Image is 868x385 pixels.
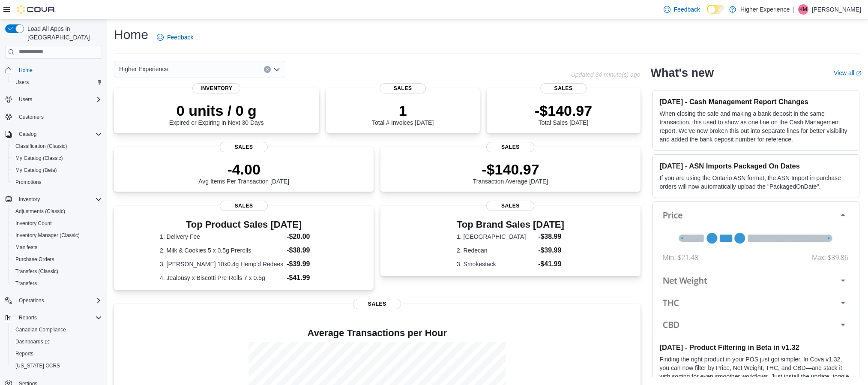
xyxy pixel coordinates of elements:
[12,337,102,347] span: Dashboards
[538,232,564,242] dd: -$38.99
[9,140,105,152] button: Classification (Classic)
[651,66,714,80] h2: What's new
[15,326,66,333] span: Canadian Compliance
[220,201,268,211] span: Sales
[15,313,102,323] span: Reports
[12,266,62,277] a: Transfers (Classic)
[15,194,43,205] button: Inventory
[12,153,66,163] a: My Catalog (Classic)
[12,242,102,253] span: Manifests
[12,77,32,87] a: Users
[12,325,69,335] a: Canadian Compliance
[12,254,58,265] a: Purchase Orders
[160,260,283,268] dt: 3. [PERSON_NAME] 10x0.4g Hemp'd Redees
[160,220,328,230] h3: Top Product Sales [DATE]
[15,111,102,122] span: Customers
[834,69,861,76] a: View allExternal link
[372,102,434,119] p: 1
[353,299,401,309] span: Sales
[457,260,535,268] dt: 3. Smokestack
[457,246,535,255] dt: 2. Redecan
[12,230,83,241] a: Inventory Manager (Classic)
[15,295,48,306] button: Operations
[12,337,53,347] a: Dashboards
[12,218,55,229] a: Inventory Count
[153,29,197,46] a: Feedback
[9,265,105,277] button: Transfers (Classic)
[12,206,102,217] span: Adjustments (Classic)
[9,348,105,360] button: Reports
[15,338,50,345] span: Dashboards
[9,229,105,241] button: Inventory Manager (Classic)
[12,254,102,265] span: Purchase Orders
[9,277,105,289] button: Transfers
[15,129,102,139] span: Catalog
[9,324,105,336] button: Canadian Compliance
[15,208,65,215] span: Adjustments (Classic)
[571,71,641,78] p: Updated 34 minute(s) ago
[486,201,534,211] span: Sales
[198,161,289,178] p: -4.00
[287,232,328,242] dd: -$20.00
[12,349,102,359] span: Reports
[812,4,861,15] p: [PERSON_NAME]
[2,93,105,105] button: Users
[160,232,283,241] dt: 1. Delivery Fee
[12,141,102,151] span: Classification (Classic)
[12,165,102,175] span: My Catalog (Beta)
[19,314,37,321] span: Reports
[24,24,102,42] span: Load All Apps in [GEOGRAPHIC_DATA]
[12,242,41,253] a: Manifests
[9,152,105,164] button: My Catalog (Classic)
[19,96,32,103] span: Users
[19,131,36,138] span: Catalog
[12,165,60,175] a: My Catalog (Beta)
[15,194,102,205] span: Inventory
[2,193,105,205] button: Inventory
[15,167,57,174] span: My Catalog (Beta)
[12,266,102,277] span: Transfers (Classic)
[674,5,700,14] span: Feedback
[12,325,102,335] span: Canadian Compliance
[457,220,564,230] h3: Top Brand Sales [DATE]
[9,176,105,188] button: Promotions
[15,94,36,105] button: Users
[2,295,105,307] button: Operations
[198,161,289,185] div: Avg Items Per Transaction [DATE]
[2,128,105,140] button: Catalog
[9,253,105,265] button: Purchase Orders
[273,66,280,73] button: Open list of options
[287,273,328,283] dd: -$41.99
[19,196,40,203] span: Inventory
[660,162,852,170] h3: [DATE] - ASN Imports Packaged On Dates
[9,217,105,229] button: Inventory Count
[15,362,60,369] span: [US_STATE] CCRS
[19,297,44,304] span: Operations
[15,179,42,186] span: Promotions
[486,142,534,152] span: Sales
[740,4,790,15] p: Higher Experience
[9,205,105,217] button: Adjustments (Classic)
[538,259,564,269] dd: -$41.99
[799,4,807,15] span: KM
[15,256,54,263] span: Purchase Orders
[15,79,29,86] span: Users
[121,328,634,338] h4: Average Transactions per Hour
[12,177,102,187] span: Promotions
[15,143,67,150] span: Classification (Classic)
[380,83,426,93] span: Sales
[660,174,852,191] p: If you are using the Ontario ASN format, the ASN Import in purchase orders will now automatically...
[15,112,47,122] a: Customers
[192,83,240,93] span: Inventory
[12,349,37,359] a: Reports
[17,5,56,14] img: Cova
[15,313,40,323] button: Reports
[15,155,63,162] span: My Catalog (Classic)
[19,67,33,74] span: Home
[2,312,105,324] button: Reports
[114,26,148,43] h1: Home
[538,245,564,256] dd: -$39.99
[12,218,102,229] span: Inventory Count
[169,102,264,119] p: 0 units / 0 g
[12,361,63,371] a: [US_STATE] CCRS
